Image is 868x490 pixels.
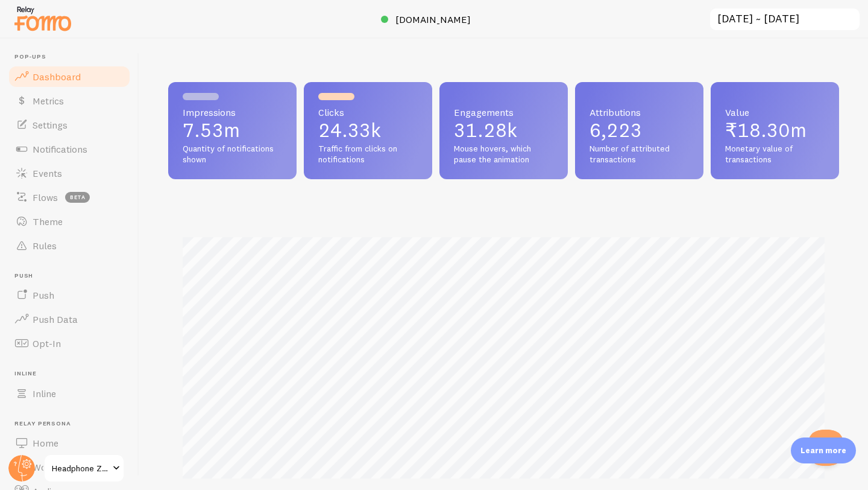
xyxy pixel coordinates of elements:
span: Clicks [318,107,418,117]
a: Push Data [7,307,131,331]
span: Value [725,107,825,117]
a: Home [7,431,131,455]
span: Notifications [33,143,87,155]
a: Dashboard [7,65,131,89]
span: Number of attributed transactions [590,144,689,165]
span: Quantity of notifications shown [183,144,282,165]
a: Notifications [7,137,131,161]
div: Learn more [791,437,856,463]
span: Dashboard [33,71,81,83]
span: Mouse hovers, which pause the animation [454,144,553,165]
a: Metrics [7,89,131,113]
a: Inline [7,381,131,406]
span: Traffic from clicks on notifications [318,144,418,165]
a: Headphone Zone [43,454,125,483]
span: Push [14,272,131,280]
span: ₹18.30m [725,118,807,142]
span: Push Data [33,313,78,325]
img: fomo-relay-logo-orange.svg [13,3,73,34]
span: Opt-In [33,337,61,349]
span: Inline [14,370,131,378]
a: Rules [7,234,131,258]
span: Relay Persona [14,420,131,428]
iframe: Help Scout Beacon - Open [808,430,844,466]
a: Events [7,161,131,185]
p: 7.53m [183,121,282,140]
p: Learn more [800,445,846,456]
span: Settings [33,119,68,131]
span: Rules [33,240,57,252]
span: Attributions [590,107,689,117]
span: Metrics [33,95,64,107]
span: Pop-ups [14,53,131,61]
span: Monetary value of transactions [725,144,825,165]
a: Opt-In [7,331,131,355]
span: Theme [33,215,63,227]
span: beta [65,192,90,203]
span: Home [33,437,58,449]
p: 24.33k [318,121,418,140]
span: Flows [33,191,58,203]
span: Engagements [454,107,553,117]
a: Flows beta [7,185,131,209]
span: Push [33,289,54,301]
a: Settings [7,113,131,137]
span: Inline [33,387,56,399]
span: Headphone Zone [52,461,109,476]
p: 6,223 [590,121,689,140]
a: Push [7,283,131,307]
p: 31.28k [454,121,553,140]
a: Theme [7,209,131,234]
span: Events [33,167,62,179]
span: Impressions [183,107,282,117]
